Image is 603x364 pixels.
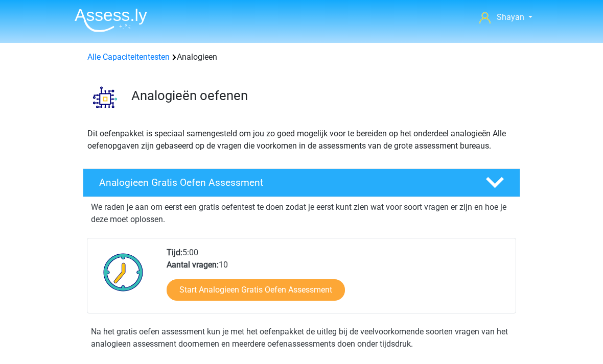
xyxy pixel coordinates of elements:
div: Na het gratis oefen assessment kun je met het oefenpakket de uitleg bij de veelvoorkomende soorte... [87,326,516,350]
h3: Analogieën oefenen [131,88,512,104]
a: Alle Capaciteitentesten [87,52,170,62]
p: Dit oefenpakket is speciaal samengesteld om jou zo goed mogelijk voor te bereiden op het onderdee... [87,128,516,152]
img: Klok [98,247,149,298]
div: Analogieen [83,51,520,63]
b: Tijd: [167,248,182,257]
a: Start Analogieen Gratis Oefen Assessment [167,279,345,301]
a: Analogieen Gratis Oefen Assessment [79,168,524,197]
img: analogieen [83,76,127,119]
div: 5:00 10 [159,247,515,313]
a: Shayan [475,11,537,23]
img: Assessly [75,8,147,32]
span: Shayan [497,12,524,22]
p: We raden je aan om eerst een gratis oefentest te doen zodat je eerst kunt zien wat voor soort vra... [91,201,512,226]
b: Aantal vragen: [167,260,219,270]
h4: Analogieen Gratis Oefen Assessment [99,177,469,188]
